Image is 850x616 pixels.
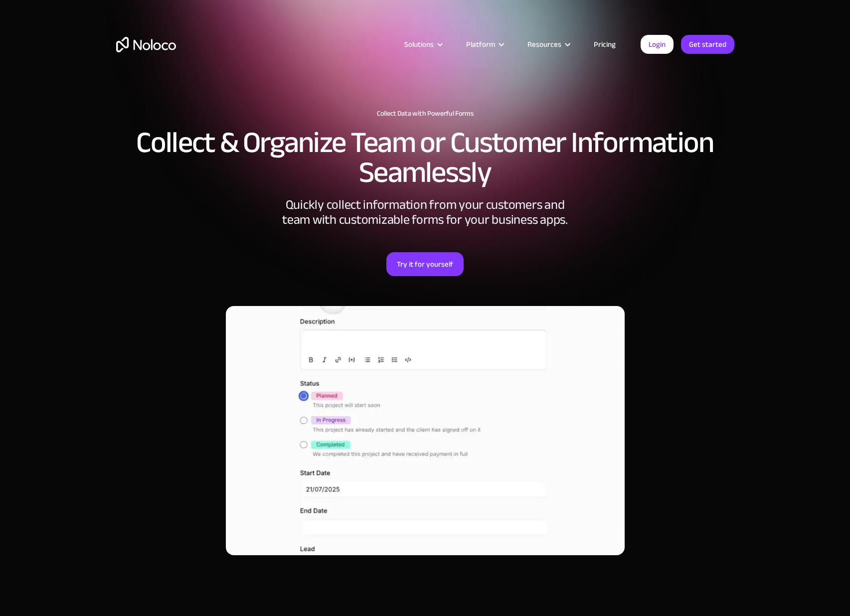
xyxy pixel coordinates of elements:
[276,197,575,227] div: Quickly collect information from your customers and team with customizable forms for your busines...
[466,38,495,51] div: Platform
[116,37,176,52] a: home
[515,38,581,51] div: Resources
[681,35,734,54] a: Get started
[386,252,464,276] a: Try it for yourself
[116,128,734,187] h2: Collect & Organize Team or Customer Information Seamlessly
[454,38,515,51] div: Platform
[116,110,734,118] h1: Collect Data with Powerful Forms
[392,38,454,51] div: Solutions
[404,38,434,51] div: Solutions
[527,38,561,51] div: Resources
[581,38,628,51] a: Pricing
[641,35,674,54] a: Login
